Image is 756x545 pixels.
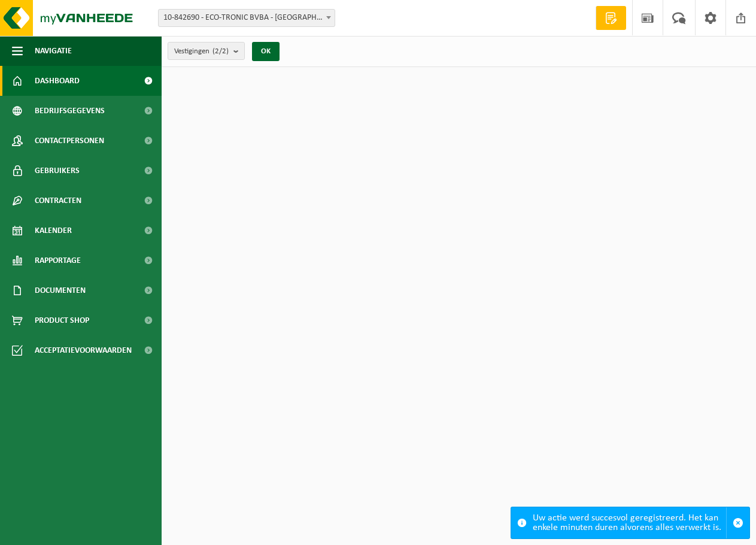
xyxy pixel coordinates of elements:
span: 10-842690 - ECO-TRONIC BVBA - ROESELARE [159,10,335,26]
span: Vestigingen [174,43,229,60]
div: Uw actie werd succesvol geregistreerd. Het kan enkele minuten duren alvorens alles verwerkt is. [533,507,726,538]
button: Vestigingen(2/2) [168,42,245,60]
span: Product Shop [35,305,89,335]
span: Gebruikers [35,156,80,186]
span: 10-842690 - ECO-TRONIC BVBA - ROESELARE [158,9,335,27]
button: OK [252,42,280,61]
span: Dashboard [35,66,80,96]
span: Acceptatievoorwaarden [35,335,132,365]
span: Navigatie [35,36,72,66]
span: Kalender [35,216,72,246]
span: Rapportage [35,246,81,275]
span: Contracten [35,186,81,216]
count: (2/2) [212,47,229,55]
span: Contactpersonen [35,126,104,156]
span: Bedrijfsgegevens [35,96,105,126]
span: Documenten [35,275,86,305]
